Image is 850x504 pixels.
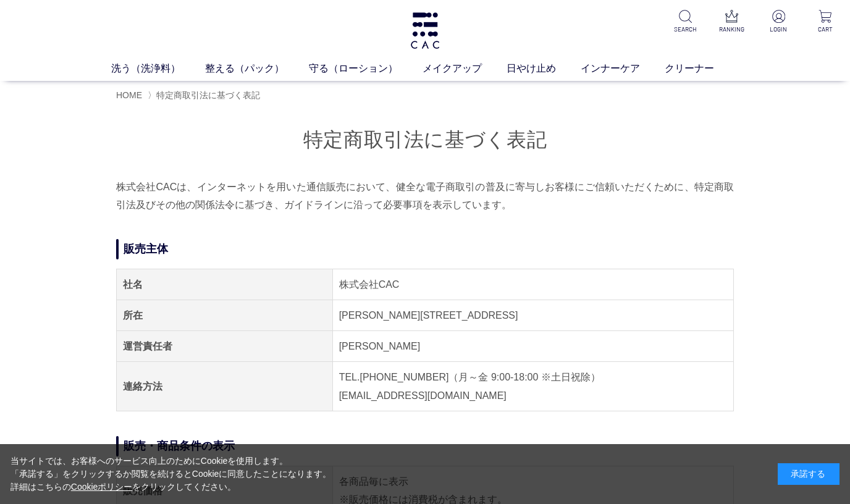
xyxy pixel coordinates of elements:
p: RANKING [717,25,746,34]
img: logo [409,12,441,49]
a: LOGIN [764,10,793,34]
h1: 特定商取引法に基づく表記 [116,127,734,153]
a: 洗う（洗浄料） [111,61,205,76]
p: SEARCH [670,25,700,34]
li: 〉 [148,90,263,101]
h2: 販売・商品条件の表示 [116,436,734,456]
a: 守る（ローション） [309,61,423,76]
a: 整える（パック） [205,61,309,76]
span: 特定商取引法に基づく表記 [156,90,260,100]
a: CART [810,10,840,34]
th: 連絡方法 [117,362,333,411]
p: 株式会社CACは、インターネットを用いた通信販売において、健全な電子商取引の普及に寄与しお客様にご信頼いただくために、特定商取引法及びその他の関係法令に基づき、ガイドラインに沿って必要事項を表示... [116,178,734,214]
a: SEARCH [670,10,700,34]
h2: 販売主体 [116,239,734,259]
a: クリーナー [665,61,739,76]
div: 承諾する [778,463,839,485]
div: 当サイトでは、お客様へのサービス向上のためにCookieを使用します。 「承諾する」をクリックするか閲覧を続けるとCookieに同意したことになります。 詳細はこちらの をクリックしてください。 [11,455,332,493]
td: [PERSON_NAME][STREET_ADDRESS] [332,300,733,330]
td: 株式会社CAC [332,269,733,300]
a: RANKING [717,10,746,34]
th: 運営責任者 [117,331,333,362]
th: 所在 [117,300,333,330]
a: Cookieポリシー [71,482,133,492]
a: インナーケア [581,61,665,76]
td: TEL.[PHONE_NUMBER]（月～金 9:00-18:00 ※土日祝除） [EMAIL_ADDRESS][DOMAIN_NAME] [332,362,733,411]
td: [PERSON_NAME] [332,331,733,362]
p: CART [810,25,840,34]
a: メイクアップ [423,61,507,76]
p: LOGIN [764,25,793,34]
a: 日やけ止め [507,61,581,76]
th: 社名 [117,269,333,300]
a: HOME [116,90,142,100]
